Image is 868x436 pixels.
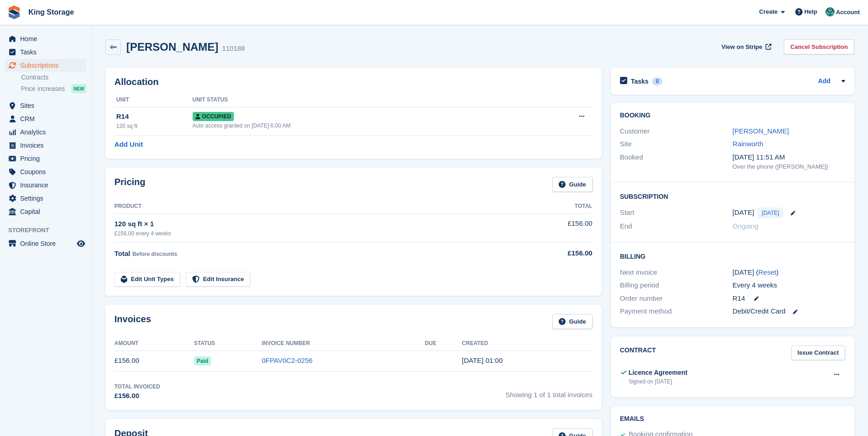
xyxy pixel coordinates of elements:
th: Amount [114,336,194,351]
span: Online Store [20,237,75,250]
a: menu [5,32,86,45]
a: [PERSON_NAME] [733,127,789,135]
span: CRM [20,112,75,125]
span: Before discounts [132,251,177,257]
a: menu [5,59,86,72]
a: menu [5,126,86,138]
span: Help [804,7,817,16]
a: menu [5,205,86,218]
a: menu [5,179,86,191]
span: Paid [194,356,211,366]
span: Invoices [20,139,75,152]
th: Invoice Number [262,336,425,351]
div: [DATE] 11:51 AM [733,152,845,163]
h2: Invoices [114,314,151,329]
div: Site [620,139,733,149]
h2: Tasks [631,77,649,85]
a: Rainworth [733,140,764,148]
span: Storefront [8,226,91,235]
img: stora-icon-8386f47178a22dfd0bd8f6a31ec36ba5ce8667c1dd55bd0f319d3a0aa187defe.svg [7,5,21,19]
span: Analytics [20,126,75,138]
a: Edit Unit Types [114,272,180,287]
a: Issue Contract [791,346,845,361]
div: £156.00 [114,391,160,401]
time: 2025-09-26 00:00:00 UTC [733,207,754,218]
div: 0 [652,77,663,85]
h2: Contract [620,346,656,361]
span: Insurance [20,179,75,191]
a: Add Unit [114,139,143,150]
a: Reset [758,268,776,276]
a: menu [5,112,86,125]
span: Subscriptions [20,59,75,72]
div: Every 4 weeks [733,280,845,291]
a: menu [5,237,86,250]
span: Account [836,8,860,17]
div: Licence Agreement [629,368,688,378]
span: Capital [20,205,75,218]
div: Customer [620,126,733,137]
span: Sites [20,99,75,112]
a: Cancel Subscription [784,39,854,54]
a: Contracts [21,73,86,82]
h2: Allocation [114,77,593,87]
a: menu [5,99,86,112]
span: Tasks [20,46,75,58]
a: Add [818,76,830,87]
div: 120 sq ft [116,122,193,130]
span: Coupons [20,165,75,178]
th: Total [518,199,592,214]
span: Ongoing [733,222,759,230]
a: 0FPAV0C2-0256 [262,356,313,364]
th: Unit [114,93,193,107]
div: Auto access granted on [DATE] 6:00 AM [193,122,527,130]
span: [DATE] [758,207,783,218]
span: Occupied [193,112,234,121]
a: Guide [552,314,593,329]
span: View on Stripe [722,43,762,52]
div: £156.00 [518,248,592,259]
time: 2025-09-26 00:00:39 UTC [462,356,503,364]
div: 110188 [222,43,245,54]
div: Booked [620,152,733,171]
a: menu [5,46,86,58]
a: Edit Insurance [186,272,251,287]
td: £156.00 [114,351,194,371]
div: [DATE] ( ) [733,267,845,278]
div: 120 sq ft × 1 [114,219,518,229]
a: menu [5,165,86,178]
span: Pricing [20,152,75,165]
a: Preview store [75,238,86,249]
td: £156.00 [518,213,592,242]
a: Price increases NEW [21,84,86,94]
th: Due [425,336,462,351]
h2: [PERSON_NAME] [126,41,218,53]
div: R14 [116,112,193,122]
div: Order number [620,293,733,304]
div: End [620,221,733,232]
span: Create [759,7,777,16]
div: Next invoice [620,267,733,278]
span: Price increases [21,85,65,93]
span: R14 [733,293,745,304]
h2: Subscription [620,191,845,201]
div: Total Invoiced [114,383,160,391]
th: Unit Status [193,93,527,107]
span: Settings [20,192,75,205]
div: Debit/Credit Card [733,306,845,317]
div: NEW [71,84,86,93]
span: Showing 1 of 1 total invoices [506,383,593,401]
h2: Billing [620,251,845,261]
div: Start [620,207,733,218]
a: menu [5,139,86,152]
span: Total [114,250,130,257]
a: View on Stripe [718,39,773,54]
img: John King [825,7,835,16]
a: menu [5,152,86,165]
h2: Emails [620,415,845,423]
a: Guide [552,177,593,192]
h2: Booking [620,112,845,119]
th: Status [194,336,262,351]
a: King Storage [25,5,78,20]
th: Created [462,336,593,351]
